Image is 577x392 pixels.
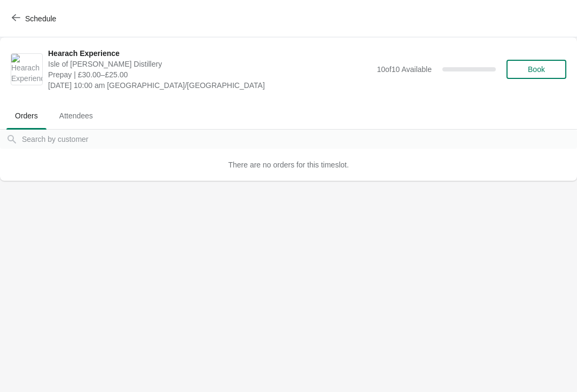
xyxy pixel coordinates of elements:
button: Schedule [5,9,65,28]
span: There are no orders for this timeslot. [228,161,349,169]
button: Book [506,60,566,79]
span: Attendees [51,106,102,125]
span: Orders [6,106,46,125]
span: 10 of 10 Available [377,65,432,74]
span: Schedule [25,14,56,23]
span: Hearach Experience [48,48,371,59]
span: [DATE] 10:00 am [GEOGRAPHIC_DATA]/[GEOGRAPHIC_DATA] [48,80,371,91]
input: Search by customer [21,130,577,149]
img: Hearach Experience [11,54,42,85]
span: Isle of [PERSON_NAME] Distillery [48,59,371,69]
span: Book [528,65,545,74]
span: Prepay | £30.00–£25.00 [48,69,371,80]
